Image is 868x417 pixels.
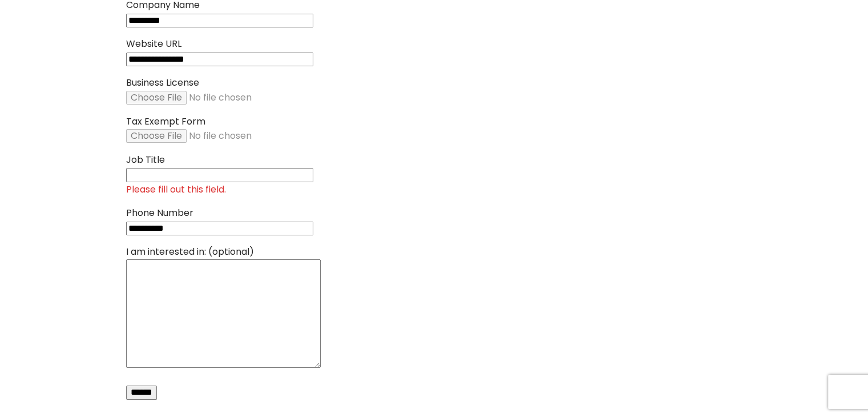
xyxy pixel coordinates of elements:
[126,53,313,66] input: Website URL
[126,91,320,105] input: Business License
[126,259,321,368] textarea: I am interested in: (optional)
[126,168,313,182] input: Job Title
[126,115,320,143] label: Tax Exempt Form
[126,14,313,27] input: Company Name
[126,153,742,197] label: Job Title
[126,182,742,197] span: Please fill out this field.
[126,222,313,235] input: Phone Number
[126,76,320,104] label: Business License
[126,245,321,371] label: I am interested in: (optional)
[126,37,313,65] label: Website URL
[126,206,313,234] label: Phone Number
[126,129,320,143] input: Tax Exempt Form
